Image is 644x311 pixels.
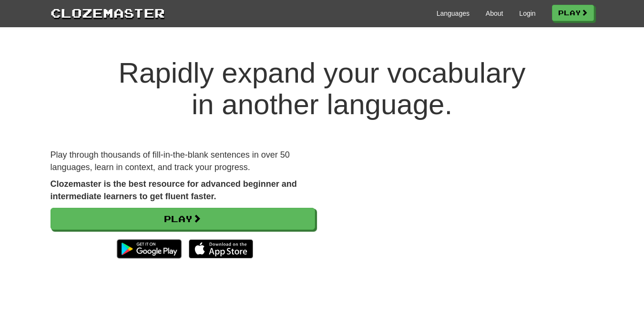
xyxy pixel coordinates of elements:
strong: Clozemaster is the best resource for advanced beginner and intermediate learners to get fluent fa... [51,179,297,201]
a: About [486,9,503,18]
img: Get it on Google Play [112,235,186,263]
img: Download_on_the_App_Store_Badge_US-UK_135x40-25178aeef6eb6b83b96f5f2d004eda3bffbb37122de64afbaef7... [189,239,253,258]
a: Languages [437,9,470,18]
a: Clozemaster [51,4,165,21]
a: Login [519,9,535,18]
a: Play [552,5,594,21]
a: Play [51,208,315,230]
p: Play through thousands of fill-in-the-blank sentences in over 50 languages, learn in context, and... [51,149,315,173]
